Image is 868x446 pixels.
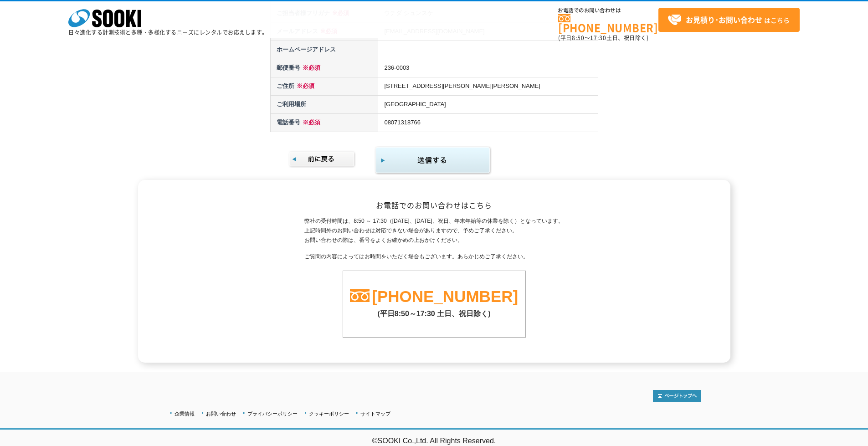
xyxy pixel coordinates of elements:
[68,30,268,35] p: 日々進化する計測技術と多種・多様化するニーズにレンタルでお応えします。
[378,95,598,113] td: [GEOGRAPHIC_DATA]
[300,64,320,71] span: ※必須
[309,411,349,416] a: クッキーポリシー
[378,59,598,77] td: 236-0003
[375,146,492,175] img: 同意して内容の確認画面へ
[572,34,585,42] span: 8:50
[270,95,378,113] th: ご利用場所
[270,41,378,59] th: ホームページアドレス
[294,82,314,89] span: ※必須
[558,14,658,33] a: [PHONE_NUMBER]
[247,411,298,416] a: プライバシーポリシー
[558,8,658,13] span: お電話でのお問い合わせは
[372,287,518,305] a: [PHONE_NUMBER]
[653,390,701,402] img: トップページへ
[304,216,564,245] p: 弊社の受付時間は、8:50 ～ 17:30（[DATE]、[DATE]、祝日、年末年始等の休業を除く）となっています。 上記時間外のお問い合わせは対応できない場合がありますので、予めご了承くださ...
[270,59,378,77] th: 郵便番号
[175,411,195,416] a: 企業情報
[270,77,378,95] th: ご住所
[304,252,564,261] p: ご質問の内容によってはお時間をいただく場合もございます。あらかじめご了承ください。
[343,305,525,319] p: (平日8:50～17:30 土日、祝日除く)
[590,34,606,42] span: 17:30
[360,411,390,416] a: サイトマップ
[378,77,598,95] td: [STREET_ADDRESS][PERSON_NAME][PERSON_NAME]
[206,411,236,416] a: お問い合わせ
[686,14,762,25] strong: お見積り･お問い合わせ
[288,150,356,168] img: 前に戻る
[668,13,790,27] span: はこちら
[378,113,598,132] td: 08071318766
[558,34,648,42] span: (平日 ～ 土日、祝日除く)
[300,119,320,126] span: ※必須
[270,113,378,132] th: 電話番号
[658,8,800,32] a: お見積り･お問い合わせはこちら
[168,200,701,210] h2: お電話でのお問い合わせはこちら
